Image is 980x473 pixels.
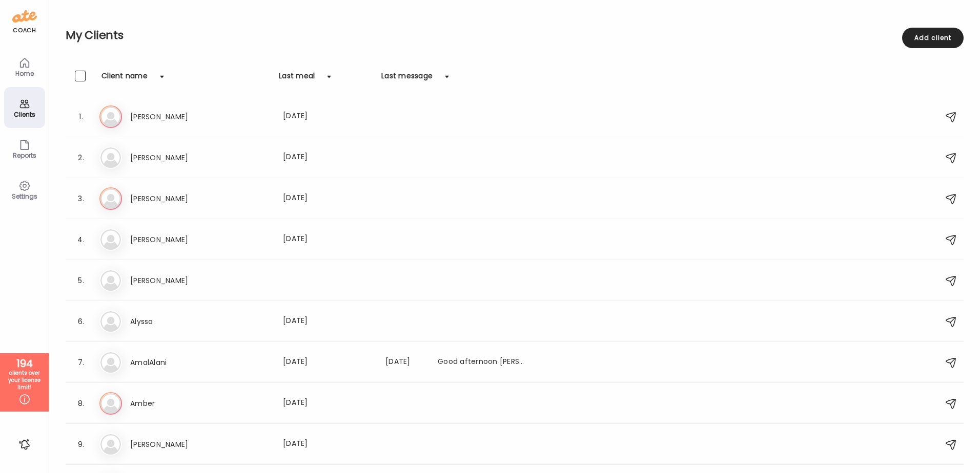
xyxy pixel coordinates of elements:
div: Clients [6,111,43,118]
div: Reports [6,152,43,159]
div: [DATE] [283,192,373,205]
div: Home [6,70,43,77]
div: 2. [75,152,87,164]
h3: [PERSON_NAME] [130,111,220,123]
h3: Amber [130,397,220,410]
img: ate [12,8,37,25]
div: [DATE] [283,152,373,164]
h3: AmalAlani [130,356,220,369]
div: [DATE] [283,438,373,450]
div: [DATE] [283,111,373,123]
div: [DATE] [283,315,373,328]
div: Add client [902,28,964,48]
div: 8. [75,397,87,410]
h3: [PERSON_NAME] [130,192,220,205]
div: 1. [75,111,87,123]
div: 9. [75,438,87,450]
div: coach [13,26,36,35]
div: 4. [75,233,87,246]
div: Client name [101,71,148,87]
div: clients over your license limit! [4,370,45,391]
div: 5. [75,274,87,287]
div: Good afternoon [PERSON_NAME], hope you’re doing great. I had my [MEDICAL_DATA] done back in Decem... [438,356,528,369]
h3: [PERSON_NAME] [130,438,220,450]
h3: [PERSON_NAME] [130,233,220,246]
h3: [PERSON_NAME] [130,152,220,164]
div: 3. [75,192,87,205]
div: 194 [4,357,45,370]
div: 7. [75,356,87,369]
div: [DATE] [385,356,425,369]
div: 6. [75,315,87,328]
div: Last meal [279,71,315,87]
div: [DATE] [283,233,373,246]
div: [DATE] [283,397,373,410]
div: Last message [381,71,433,87]
h3: Alyssa [130,315,220,328]
h2: My Clients [66,28,964,43]
h3: [PERSON_NAME] [130,274,220,287]
div: [DATE] [283,356,373,369]
div: Settings [6,193,43,200]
